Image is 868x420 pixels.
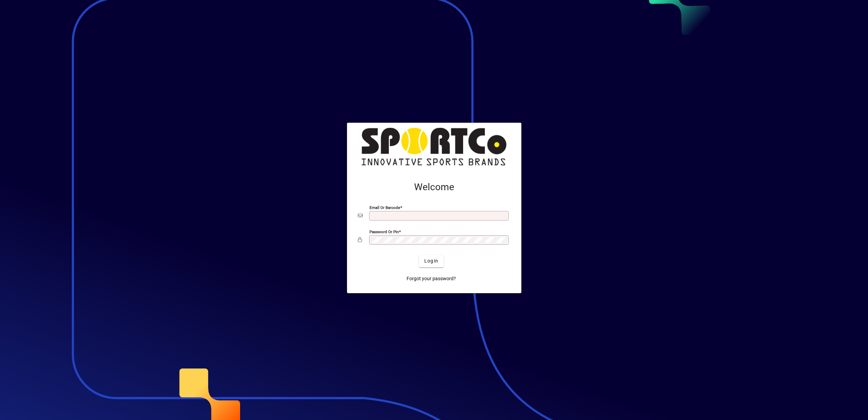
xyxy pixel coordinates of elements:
[407,275,456,282] span: Forgot your password?
[358,181,510,193] h2: Welcome
[369,205,400,210] mat-label: Email or Barcode
[424,257,438,265] span: Login
[419,255,444,267] button: Login
[404,273,459,285] a: Forgot your password?
[369,229,399,234] mat-label: Password or Pin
